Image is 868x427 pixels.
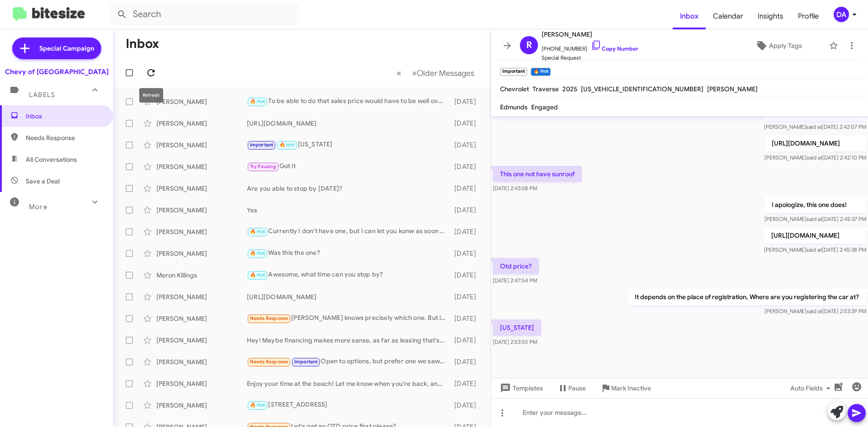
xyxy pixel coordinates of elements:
[491,380,550,396] button: Templates
[806,123,822,130] span: said at
[707,85,758,93] span: [PERSON_NAME]
[156,336,247,345] div: [PERSON_NAME]
[247,400,450,410] div: [STREET_ADDRESS]
[807,154,822,161] span: said at
[826,7,858,22] button: DA
[250,250,265,256] span: 🔥 Hot
[156,97,247,106] div: [PERSON_NAME]
[12,38,101,59] a: Special Campaign
[450,162,483,171] div: [DATE]
[250,272,265,278] span: 🔥 Hot
[156,184,247,193] div: [PERSON_NAME]
[493,166,582,182] p: This one not have sunroof
[450,401,483,410] div: [DATE]
[247,184,450,193] div: Are you able to stop by [DATE]?
[542,40,638,53] span: [PHONE_NUMBER]
[156,379,247,388] div: [PERSON_NAME]
[450,292,483,301] div: [DATE]
[764,308,866,314] span: [PERSON_NAME] [DATE] 2:53:39 PM
[500,68,527,76] small: Important
[247,161,450,172] div: Got it
[764,123,866,130] span: [PERSON_NAME] [DATE] 2:42:07 PM
[706,3,750,29] a: Calendar
[593,380,658,396] button: Mark Inactive
[542,29,638,40] span: [PERSON_NAME]
[250,142,274,148] span: Important
[156,227,247,236] div: [PERSON_NAME]
[247,313,450,324] div: [PERSON_NAME] knows precisely which one. But it's a 2025 white premier.
[450,249,483,258] div: [DATE]
[26,177,60,186] span: Save a Deal
[493,185,537,192] span: [DATE] 2:43:58 PM
[450,336,483,345] div: [DATE]
[450,206,483,215] div: [DATE]
[156,162,247,171] div: [PERSON_NAME]
[764,246,866,253] span: [PERSON_NAME] [DATE] 2:45:38 PM
[591,45,638,52] a: Copy Number
[247,140,450,150] div: [US_STATE]
[294,359,318,365] span: Important
[783,380,841,396] button: Auto Fields
[450,119,483,128] div: [DATE]
[562,85,577,93] span: 2025
[26,155,77,164] span: All Conversations
[450,97,483,106] div: [DATE]
[450,271,483,280] div: [DATE]
[611,380,651,396] span: Mark Inactive
[250,99,265,104] span: 🔥 Hot
[500,85,529,93] span: Chevrolet
[493,319,541,336] p: [US_STATE]
[417,68,474,78] span: Older Messages
[250,229,265,235] span: 🔥 Hot
[156,206,247,215] div: [PERSON_NAME]
[156,271,247,280] div: Meron Killings
[764,154,866,161] span: [PERSON_NAME] [DATE] 2:42:10 PM
[498,380,543,396] span: Templates
[627,289,866,305] p: It depends on the place of registration, Where are you registering the car at?
[247,336,450,345] div: Hey! Maybe financing makes more sense, as far as leasing that's the best we can do
[247,119,450,128] div: [URL][DOMAIN_NAME]
[807,308,822,314] span: said at
[450,141,483,150] div: [DATE]
[834,7,849,22] div: DA
[247,248,450,258] div: Was this the one?
[450,314,483,323] div: [DATE]
[493,258,539,274] p: Otd price?
[250,359,288,365] span: Needs Response
[247,206,450,215] div: Yes
[247,292,450,301] div: [URL][DOMAIN_NAME]
[247,357,450,367] div: Open to options, but prefer one we saw with the black grill, moving console/power mirrors are a m...
[493,277,537,284] span: [DATE] 2:47:54 PM
[406,64,480,82] button: Next
[732,38,825,54] button: Apply Tags
[250,164,276,169] span: Try Pausing
[764,197,866,213] p: I apologize, this one does!
[26,112,103,121] span: Inbox
[450,227,483,236] div: [DATE]
[109,4,299,25] input: Search
[396,67,401,79] span: «
[769,38,802,54] span: Apply Tags
[450,357,483,366] div: [DATE]
[750,3,791,29] span: Insights
[531,68,550,76] small: 🔥 Hot
[533,85,559,93] span: Traverse
[247,270,450,280] div: Awesome, what time can you stop by?
[764,135,866,151] p: [URL][DOMAIN_NAME]
[531,103,558,111] span: Engaged
[279,142,295,148] span: 🔥 Hot
[500,103,528,111] span: Edmunds
[156,292,247,301] div: [PERSON_NAME]
[550,380,593,396] button: Pause
[139,88,163,103] div: Refresh
[156,249,247,258] div: [PERSON_NAME]
[806,246,822,253] span: said at
[673,3,706,29] span: Inbox
[5,67,108,76] div: Chevy of [GEOGRAPHIC_DATA]
[791,3,826,29] a: Profile
[156,401,247,410] div: [PERSON_NAME]
[156,357,247,366] div: [PERSON_NAME]
[250,402,265,408] span: 🔥 Hot
[247,96,450,107] div: To be able to do that sales price would have to be well over $20,000 OFF, how are you coming up w...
